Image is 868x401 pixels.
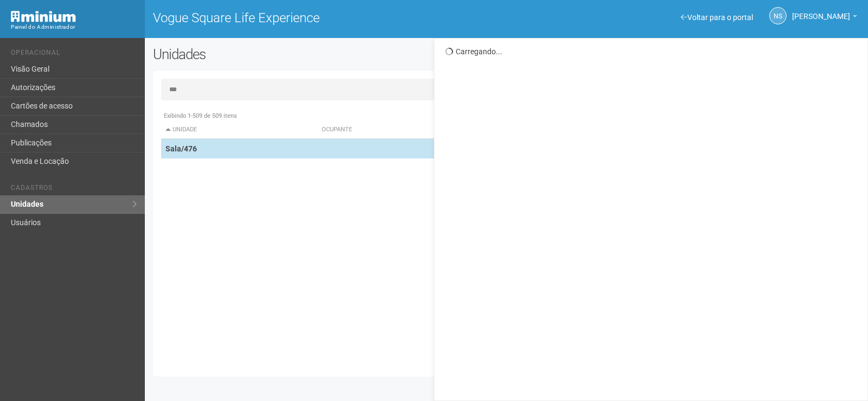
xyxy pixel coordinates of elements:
strong: Sala/476 [165,144,197,153]
a: NS [769,7,787,24]
span: Nicolle Silva [792,2,850,21]
a: Voltar para o portal [681,13,753,22]
th: Ocupante: activate to sort column ascending [317,121,603,139]
div: Carregando... [445,47,859,56]
th: Unidade: activate to sort column descending [161,121,317,139]
li: Operacional [11,49,137,60]
div: Exibindo 1-509 de 509 itens [161,111,853,121]
h1: Vogue Square Life Experience [153,11,499,25]
h2: Unidades [153,46,438,62]
img: Minium [11,11,76,22]
div: Painel do Administrador [11,22,137,32]
a: [PERSON_NAME] [792,14,857,22]
li: Cadastros [11,184,137,195]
